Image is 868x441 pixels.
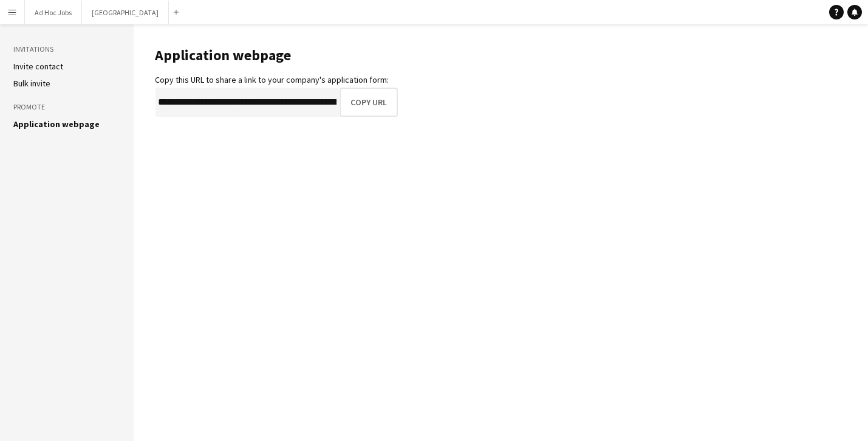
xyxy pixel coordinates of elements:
[155,74,398,85] div: Copy this URL to share a link to your company's application form:
[82,1,169,24] button: [GEOGRAPHIC_DATA]
[340,88,398,117] button: Copy URL
[13,78,50,89] a: Bulk invite
[13,102,120,113] h3: Promote
[13,119,100,130] a: Application webpage
[155,46,398,64] h1: Application webpage
[25,1,82,24] button: Ad Hoc Jobs
[13,61,63,72] a: Invite contact
[13,44,120,55] h3: Invitations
